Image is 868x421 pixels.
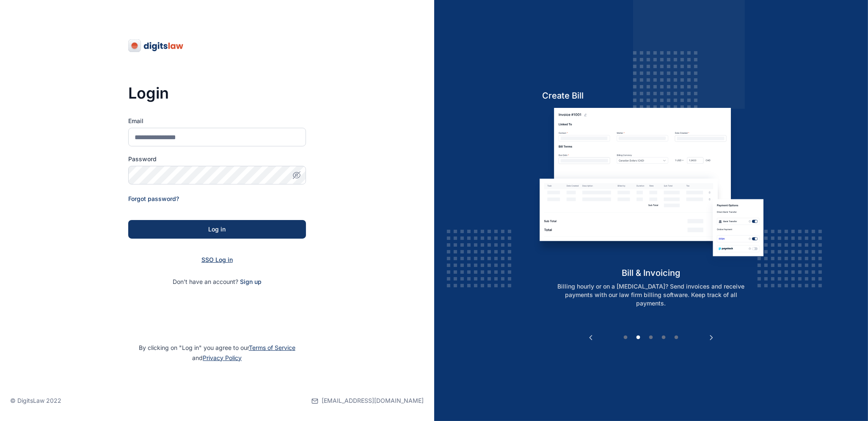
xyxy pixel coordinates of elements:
h5: Create Bill [534,90,769,102]
a: [EMAIL_ADDRESS][DOMAIN_NAME] [311,380,424,421]
button: 2 [634,333,642,342]
p: Billing hourly or on a [MEDICAL_DATA]? Send invoices and receive payments with our law firm billi... [543,282,759,308]
span: [EMAIL_ADDRESS][DOMAIN_NAME] [322,396,424,405]
button: Next [707,333,716,342]
a: Terms of Service [249,344,295,351]
h3: Login [128,85,306,102]
label: Email [128,117,306,125]
p: © DigitsLaw 2022 [10,396,61,405]
button: Log in [128,220,306,239]
label: Password [128,155,306,163]
a: Sign up [240,278,262,285]
h5: bill & invoicing [534,267,769,279]
button: 3 [647,333,655,342]
button: Previous [587,333,595,342]
img: bill-and-invoicin [534,108,769,267]
img: digitslaw-logo [128,39,184,52]
p: Don't have an account? [128,278,306,286]
button: 5 [672,333,681,342]
p: By clicking on "Log in" you agree to our [10,343,424,363]
span: and [192,354,242,361]
a: SSO Log in [201,256,233,263]
button: 1 [621,333,630,342]
a: Forgot password? [128,195,179,202]
button: 4 [659,333,668,342]
div: Log in [142,225,292,234]
a: Privacy Policy [203,354,242,361]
